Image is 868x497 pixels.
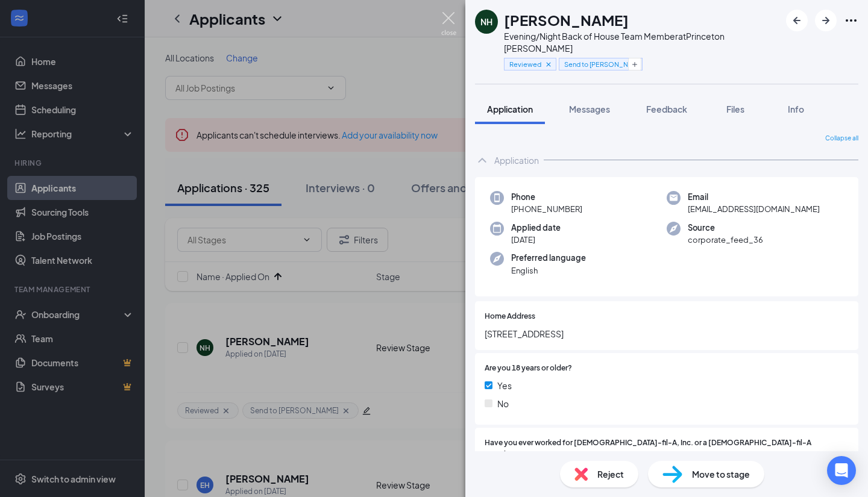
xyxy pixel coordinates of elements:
div: Application [494,154,539,166]
button: Plus [628,58,641,70]
svg: Plus [631,61,638,68]
span: Email [688,191,820,203]
span: [STREET_ADDRESS] [485,327,849,340]
span: Are you 18 years or older? [485,363,572,374]
span: Feedback [646,104,687,114]
span: Have you ever worked for [DEMOGRAPHIC_DATA]-fil-A, Inc. or a [DEMOGRAPHIC_DATA]-fil-A Franchisee? [485,437,849,460]
svg: Cross [544,60,553,69]
span: English [511,264,586,277]
span: Move to stage [692,467,750,481]
span: Reject [597,467,624,481]
span: Phone [511,191,582,203]
div: Evening/Night Back of House Team Member at Princeton [PERSON_NAME] [504,30,780,54]
button: ArrowRight [815,10,837,31]
span: Source [688,222,763,234]
span: [PHONE_NUMBER] [511,203,582,215]
svg: ArrowLeftNew [790,13,804,28]
span: Files [726,104,744,114]
span: Info [788,104,804,114]
span: Messages [569,104,610,114]
span: Applied date [511,222,561,234]
div: Open Intercom Messenger [827,456,856,485]
div: NH [480,16,492,28]
svg: ArrowRight [819,13,833,28]
span: Collapse all [825,134,858,143]
span: Application [487,104,533,114]
span: Home Address [485,311,535,322]
span: No [497,397,509,410]
span: Yes [497,379,512,392]
svg: ChevronUp [475,153,489,167]
button: ArrowLeftNew [786,10,808,31]
span: Send to [PERSON_NAME] [564,59,627,69]
h1: [PERSON_NAME] [504,10,629,30]
span: Preferred language [511,252,586,264]
span: corporate_feed_36 [688,234,763,246]
span: [EMAIL_ADDRESS][DOMAIN_NAME] [688,203,820,215]
span: Reviewed [509,59,541,69]
span: [DATE] [511,234,561,246]
svg: Ellipses [844,13,858,28]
